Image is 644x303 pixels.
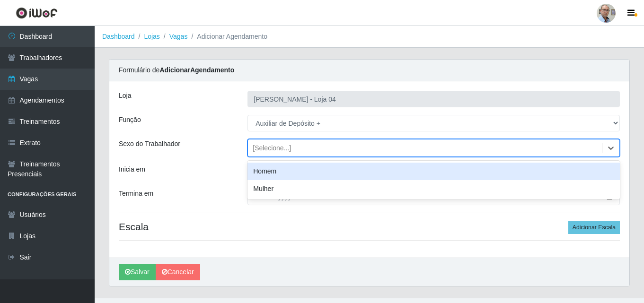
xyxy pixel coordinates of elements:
[102,33,135,40] a: Dashboard
[568,221,620,234] button: Adicionar Escala
[156,264,200,280] a: Cancelar
[119,139,180,149] label: Sexo do Trabalhador
[159,66,234,74] strong: Adicionar Agendamento
[119,164,145,174] label: Inicia em
[119,115,141,125] label: Função
[119,91,131,101] label: Loja
[169,33,188,40] a: Vagas
[247,180,620,198] div: Mulher
[247,163,620,180] div: Homem
[187,32,267,42] li: Adicionar Agendamento
[144,33,159,40] a: Lojas
[109,60,629,81] div: Formulário de
[119,221,620,233] h4: Escala
[119,189,153,199] label: Termina em
[16,7,58,19] img: CoreUI Logo
[253,143,291,153] div: [Selecione...]
[95,26,644,48] nav: breadcrumb
[119,264,156,280] button: Salvar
